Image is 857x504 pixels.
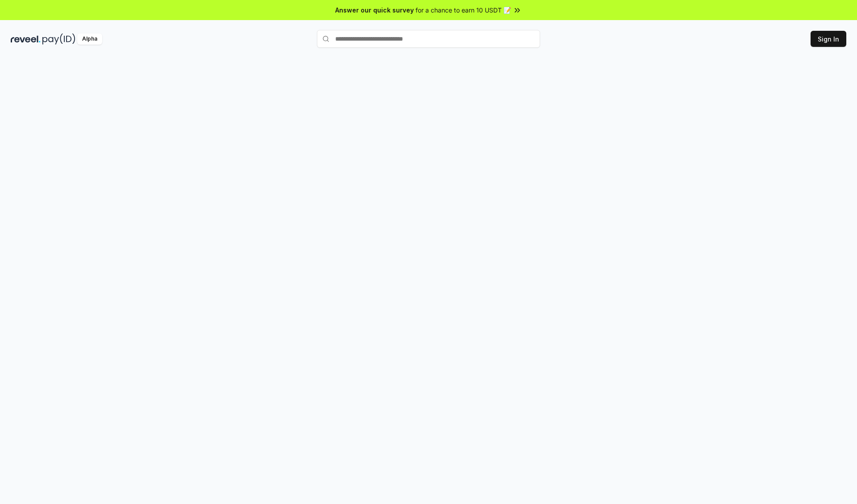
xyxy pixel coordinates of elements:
img: reveel_dark [11,33,41,45]
img: pay_id [42,33,75,45]
button: Sign In [811,31,846,47]
span: Answer our quick survey [335,5,414,15]
span: for a chance to earn 10 USDT 📝 [416,5,511,15]
div: Alpha [77,33,102,45]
